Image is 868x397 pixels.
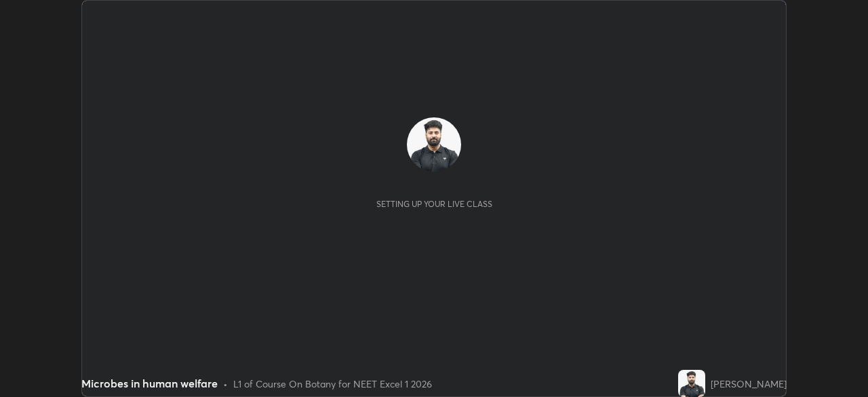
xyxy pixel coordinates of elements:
[233,377,432,391] div: L1 of Course On Botany for NEET Excel 1 2026
[376,199,492,209] div: Setting up your live class
[81,375,218,392] div: Microbes in human welfare
[223,377,228,391] div: •
[678,370,705,397] img: d2d996f5197e45bfbb355c755dfad50d.jpg
[407,117,461,172] img: d2d996f5197e45bfbb355c755dfad50d.jpg
[711,377,787,391] div: [PERSON_NAME]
